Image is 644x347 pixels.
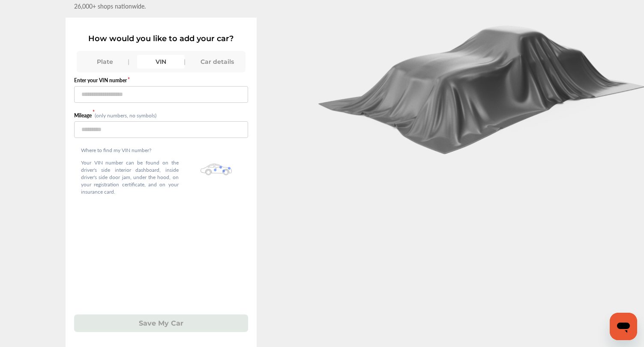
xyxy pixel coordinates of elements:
[74,112,95,119] label: Mileage
[137,55,185,69] div: VIN
[610,313,637,340] iframe: Button to launch messaging window
[95,112,156,119] small: (only numbers, no symbols)
[74,34,248,43] p: How would you like to add your car?
[201,164,232,175] img: olbwX0zPblBWoAAAAASUVORK5CYII=
[81,147,179,154] p: Where to find my VIN number?
[81,159,179,195] p: Your VIN number can be found on the driver's side interior dashboard, inside driver's side door j...
[193,55,241,69] div: Car details
[81,55,129,69] div: Plate
[74,77,248,84] label: Enter your VIN number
